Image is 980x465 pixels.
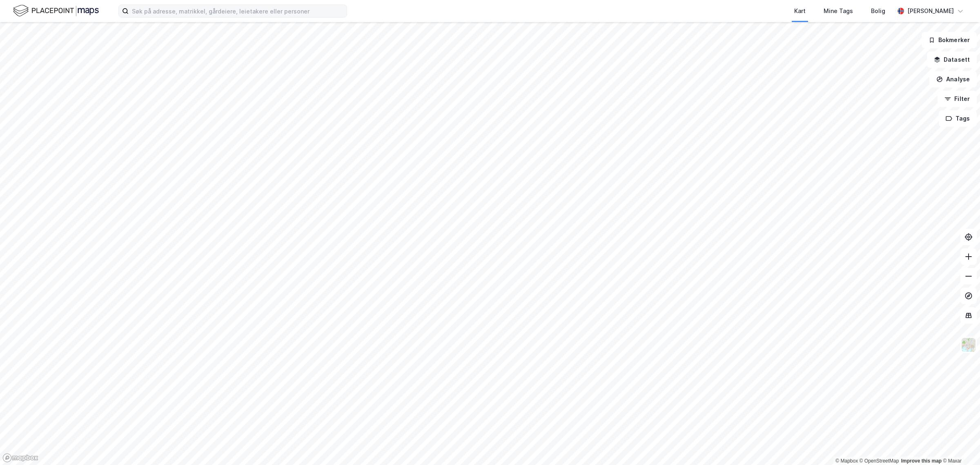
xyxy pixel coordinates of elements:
img: logo.f888ab2527a4732fd821a326f86c7f29.svg [13,4,99,18]
div: Bolig [871,6,885,16]
a: OpenStreetMap [860,458,899,464]
a: Improve this map [901,458,942,464]
div: Mine Tags [824,6,853,16]
a: Mapbox homepage [2,453,38,463]
a: Mapbox [835,458,858,464]
button: Filter [938,91,977,107]
button: Bokmerker [922,32,977,48]
button: Analyse [929,71,977,87]
input: Søk på adresse, matrikkel, gårdeiere, leietakere eller personer [129,5,347,17]
div: [PERSON_NAME] [907,6,954,16]
button: Tags [939,110,977,127]
img: Z [961,337,976,353]
button: Datasett [927,51,977,68]
div: Kart [794,6,806,16]
iframe: Chat Widget [939,426,980,465]
div: Kontrollprogram for chat [939,426,980,465]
